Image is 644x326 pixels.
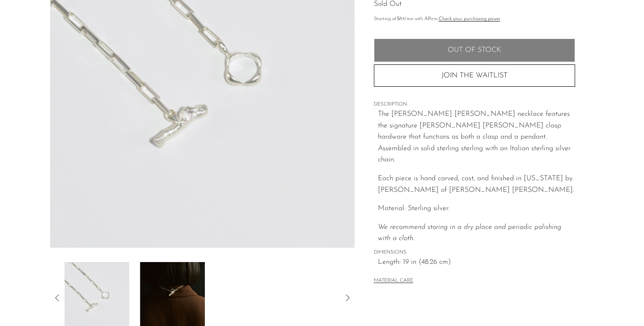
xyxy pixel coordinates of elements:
span: Out of stock [448,46,501,55]
i: We recommend storing in a dry place and periodic polishing with a cloth. [378,224,561,242]
span: Length: 19 in (48.26 cm) [378,257,575,268]
a: Check your purchasing power - Learn more about Affirm Financing (opens in modal) [439,17,500,21]
span: Sold Out [374,0,402,8]
button: Add to cart [374,38,575,62]
p: Starting at /mo with Affirm. [374,15,575,23]
button: JOIN THE WAITLIST [374,64,575,87]
span: DESCRIPTION [374,101,575,109]
p: The [PERSON_NAME] [PERSON_NAME] necklace features the signature [PERSON_NAME] [PERSON_NAME] clasp... [378,109,575,166]
p: Material: Sterling silver. [378,203,575,215]
button: MATERIAL CARE [374,278,413,284]
span: DIMENSIONS [374,249,575,257]
p: Each piece is hand carved, cast, and finished in [US_STATE] by [PERSON_NAME] of [PERSON_NAME] [PE... [378,173,575,196]
span: $84 [397,17,405,21]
